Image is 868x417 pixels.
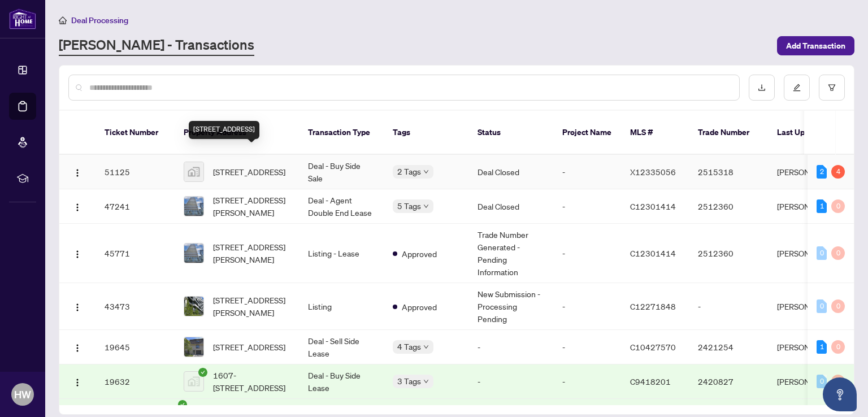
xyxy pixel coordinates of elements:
[73,250,82,259] img: Logo
[817,165,827,179] div: 2
[423,203,429,209] span: down
[402,247,437,260] span: Approved
[73,344,82,353] img: Logo
[96,111,175,155] th: Ticket Number
[630,248,676,258] span: C12301414
[468,224,553,283] td: Trade Number Generated - Pending Information
[59,36,254,56] a: [PERSON_NAME] - Transactions
[68,297,86,315] button: Logo
[768,224,853,283] td: [PERSON_NAME]
[689,155,768,189] td: 2515318
[423,379,429,384] span: down
[299,283,384,330] td: Listing
[784,75,810,101] button: edit
[689,189,768,224] td: 2512360
[786,37,845,55] span: Add Transaction
[793,84,801,92] span: edit
[423,169,429,175] span: down
[630,167,676,177] span: X12335056
[819,75,845,101] button: filter
[96,364,175,399] td: 19632
[621,111,689,155] th: MLS #
[817,340,827,354] div: 1
[630,342,676,352] span: C10427570
[184,337,203,357] img: thumbnail-img
[468,155,553,189] td: Deal Closed
[828,84,836,92] span: filter
[299,155,384,189] td: Deal - Buy Side Sale
[68,372,86,390] button: Logo
[397,199,421,212] span: 5 Tags
[213,341,285,353] span: [STREET_ADDRESS]
[689,283,768,330] td: -
[299,111,384,155] th: Transaction Type
[777,36,854,55] button: Add Transaction
[397,375,421,388] span: 3 Tags
[768,111,853,155] th: Last Updated By
[96,330,175,364] td: 19645
[553,155,621,189] td: -
[831,340,845,354] div: 0
[689,330,768,364] td: 2421254
[71,15,128,25] span: Deal Processing
[630,301,676,311] span: C12271848
[831,199,845,213] div: 0
[9,8,36,29] img: logo
[213,166,285,178] span: [STREET_ADDRESS]
[630,376,671,386] span: C9418201
[73,303,82,312] img: Logo
[213,194,290,219] span: [STREET_ADDRESS][PERSON_NAME]
[689,224,768,283] td: 2512360
[397,340,421,353] span: 4 Tags
[184,197,203,216] img: thumbnail-img
[68,244,86,262] button: Logo
[73,168,82,177] img: Logo
[468,283,553,330] td: New Submission - Processing Pending
[384,111,468,155] th: Tags
[768,189,853,224] td: [PERSON_NAME]
[175,111,299,155] th: Property Address
[758,84,766,92] span: download
[96,189,175,224] td: 47241
[96,155,175,189] td: 51125
[817,299,827,313] div: 0
[402,301,437,313] span: Approved
[59,16,67,24] span: home
[213,241,290,266] span: [STREET_ADDRESS][PERSON_NAME]
[768,330,853,364] td: [PERSON_NAME]
[817,199,827,213] div: 1
[184,244,203,263] img: thumbnail-img
[184,297,203,316] img: thumbnail-img
[184,162,203,181] img: thumbnail-img
[213,294,290,319] span: [STREET_ADDRESS][PERSON_NAME]
[817,375,827,388] div: 0
[397,165,421,178] span: 2 Tags
[749,75,775,101] button: download
[768,283,853,330] td: [PERSON_NAME]
[823,377,857,411] button: Open asap
[299,364,384,399] td: Deal - Buy Side Lease
[831,246,845,260] div: 0
[189,121,259,139] div: [STREET_ADDRESS]
[423,344,429,350] span: down
[831,375,845,388] div: 0
[184,372,203,391] img: thumbnail-img
[299,189,384,224] td: Deal - Agent Double End Lease
[96,283,175,330] td: 43473
[468,330,553,364] td: -
[553,364,621,399] td: -
[817,246,827,260] div: 0
[553,224,621,283] td: -
[553,330,621,364] td: -
[468,364,553,399] td: -
[689,364,768,399] td: 2420827
[73,378,82,387] img: Logo
[73,203,82,212] img: Logo
[68,197,86,215] button: Logo
[768,364,853,399] td: [PERSON_NAME]
[178,400,187,409] span: check-circle
[468,111,553,155] th: Status
[553,189,621,224] td: -
[831,299,845,313] div: 0
[299,224,384,283] td: Listing - Lease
